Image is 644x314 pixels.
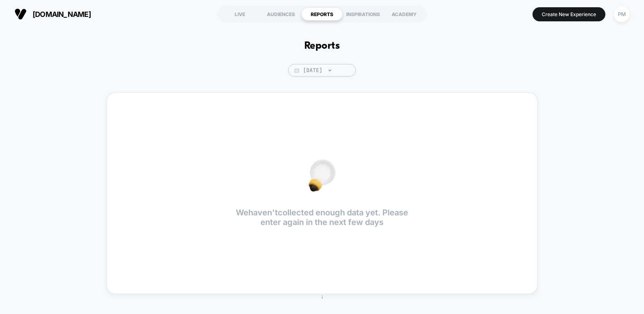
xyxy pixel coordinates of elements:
img: Visually logo [14,8,27,20]
div: ACADEMY [384,8,425,21]
div: PM [614,6,630,22]
div: INSPIRATIONS [343,8,384,21]
div: LIVE [219,8,260,21]
button: [DOMAIN_NAME] [12,8,93,21]
span: [DOMAIN_NAME] [33,10,91,19]
span: [DATE] [288,64,356,76]
img: calendar [295,68,299,72]
img: end [328,70,331,71]
button: Create New Experience [533,7,605,21]
div: REPORTS [301,8,343,21]
button: PM [611,6,632,23]
h1: Reports [304,40,340,52]
div: AUDIENCES [260,8,301,21]
img: no_data [309,159,336,192]
p: We haven't collected enough data yet. Please enter again in the next few days [236,208,408,227]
